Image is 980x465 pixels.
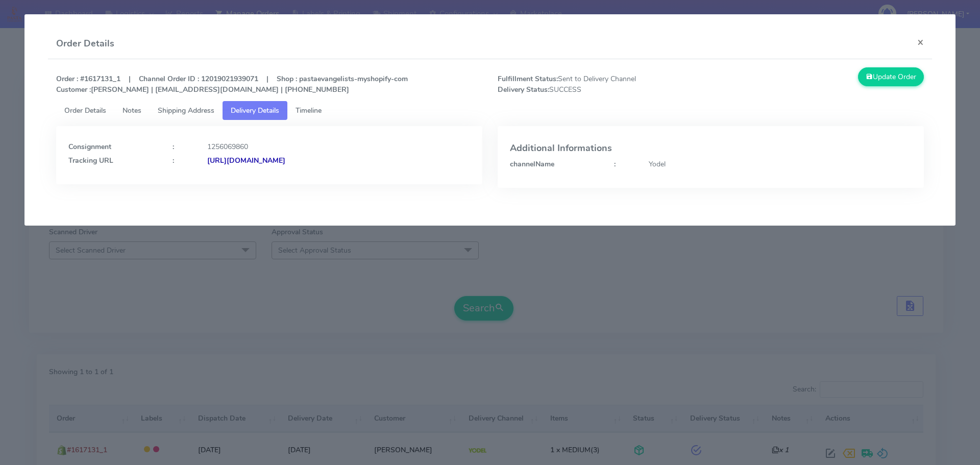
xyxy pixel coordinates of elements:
[498,85,549,94] strong: Delivery Status:
[158,106,214,115] span: Shipping Address
[122,106,141,115] span: Notes
[296,106,322,115] span: Timeline
[498,74,558,84] strong: Fulfillment Status:
[909,29,932,56] button: Close
[858,67,924,86] button: Update Order
[68,142,111,152] strong: Consignment
[641,159,919,169] div: Yodel
[64,106,106,115] span: Order Details
[510,159,554,169] strong: channelName
[56,74,408,94] strong: Order : #1617131_1 | Channel Order ID : 12019021939071 | Shop : pastaevangelists-myshopify-com [P...
[173,142,174,152] strong: :
[207,156,285,165] strong: [URL][DOMAIN_NAME]
[231,106,279,115] span: Delivery Details
[200,141,478,152] div: 1256069860
[614,159,616,169] strong: :
[510,143,912,154] h4: Additional Informations
[56,37,114,51] h4: Order Details
[68,156,113,165] strong: Tracking URL
[490,74,711,95] span: Sent to Delivery Channel SUCCESS
[56,101,924,120] ul: Tabs
[56,85,91,94] strong: Customer :
[173,156,174,165] strong: :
